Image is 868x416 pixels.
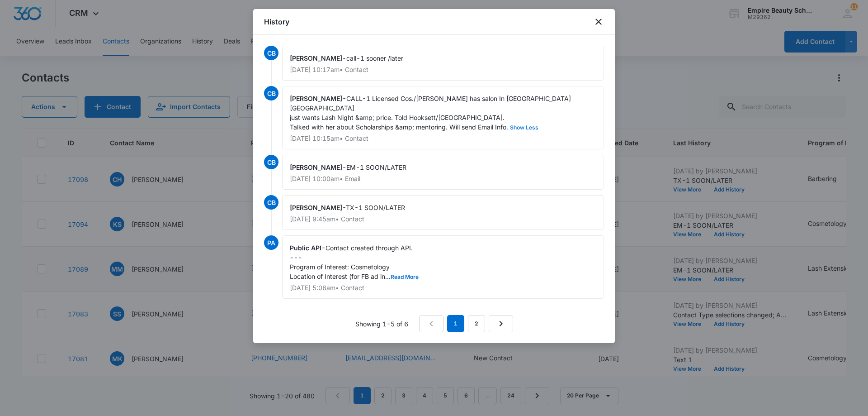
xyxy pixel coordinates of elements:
[290,67,596,73] p: [DATE] 10:17am • Contact
[290,176,596,182] p: [DATE] 10:00am • Email
[264,46,278,60] span: CB
[290,216,596,222] p: [DATE] 9:45am • Contact
[264,195,278,210] span: CB
[447,315,464,332] em: 1
[282,235,604,299] div: -
[282,195,604,230] div: -
[290,204,342,211] span: [PERSON_NAME]
[346,163,406,171] span: EM-1 SOON/LATER
[468,315,485,332] a: Page 2
[282,46,604,81] div: -
[346,204,405,211] span: TX-1 SOON/LATER
[290,135,596,142] p: [DATE] 10:15am • Contact
[508,125,540,130] button: Show Less
[282,86,604,149] div: -
[290,54,342,62] span: [PERSON_NAME]
[290,95,573,131] span: CALL-1 Licensed Cos./[PERSON_NAME] has salon In [GEOGRAPHIC_DATA] [GEOGRAPHIC_DATA] just wants La...
[282,155,604,190] div: -
[264,235,278,250] span: PA
[346,54,403,62] span: call-1 sooner /later
[355,319,408,329] p: Showing 1-5 of 6
[290,163,342,171] span: [PERSON_NAME]
[290,244,419,280] span: Contact created through API. --- Program of Interest: Cosmetology Location of Interest (for FB ad...
[264,16,289,27] h1: History
[489,315,513,332] a: Next Page
[264,155,278,169] span: CB
[419,315,513,332] nav: Pagination
[593,16,604,27] button: close
[264,86,278,100] span: CB
[290,95,342,102] span: [PERSON_NAME]
[391,274,419,280] button: Read More
[290,285,596,291] p: [DATE] 5:06am • Contact
[290,244,321,252] span: Public API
